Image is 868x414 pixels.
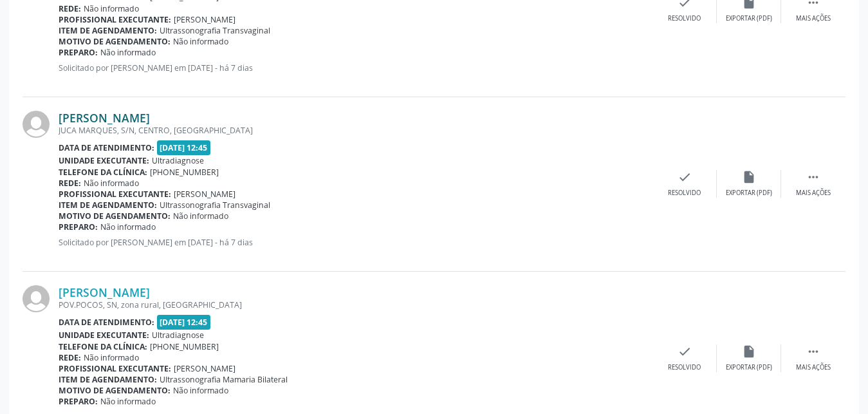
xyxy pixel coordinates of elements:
[59,221,98,232] b: Preparo:
[59,317,154,328] b: Data de atendimento:
[59,352,81,363] b: Rede:
[84,178,139,189] span: Não informado
[157,140,211,155] span: [DATE] 12:45
[678,344,692,359] i: check
[668,363,701,372] div: Resolvido
[59,14,171,25] b: Profissional executante:
[726,189,772,198] div: Exportar (PDF)
[174,189,235,200] span: [PERSON_NAME]
[173,385,228,396] span: Não informado
[100,47,156,58] span: Não informado
[160,200,270,211] span: Ultrassonografia Transvaginal
[23,111,50,138] img: img
[150,167,219,178] span: [PHONE_NUMBER]
[157,315,211,330] span: [DATE] 12:45
[59,211,171,221] b: Motivo de agendamento:
[59,189,171,200] b: Profissional executante:
[59,341,147,352] b: Telefone da clínica:
[59,62,652,73] p: Solicitado por [PERSON_NAME] em [DATE] - há 7 dias
[796,189,831,198] div: Mais ações
[678,170,692,184] i: check
[59,374,157,385] b: Item de agendamento:
[742,170,756,184] i: insert_drive_file
[150,341,219,352] span: [PHONE_NUMBER]
[726,14,772,23] div: Exportar (PDF)
[59,200,157,211] b: Item de agendamento:
[152,330,204,341] span: Ultradiagnose
[59,285,150,299] a: [PERSON_NAME]
[59,155,149,166] b: Unidade executante:
[160,374,288,385] span: Ultrassonografia Mamaria Bilateral
[59,385,171,396] b: Motivo de agendamento:
[84,3,139,14] span: Não informado
[796,363,831,372] div: Mais ações
[59,111,150,125] a: [PERSON_NAME]
[59,142,154,153] b: Data de atendimento:
[152,155,204,166] span: Ultradiagnose
[173,211,228,221] span: Não informado
[59,299,652,310] div: POV.POCOS, SN, zona rural, [GEOGRAPHIC_DATA]
[59,167,147,178] b: Telefone da clínica:
[84,352,139,363] span: Não informado
[742,344,756,359] i: insert_drive_file
[806,170,820,184] i: 
[59,3,81,14] b: Rede:
[668,14,701,23] div: Resolvido
[726,363,772,372] div: Exportar (PDF)
[59,363,171,374] b: Profissional executante:
[174,363,235,374] span: [PERSON_NAME]
[23,285,50,312] img: img
[100,221,156,232] span: Não informado
[174,14,235,25] span: [PERSON_NAME]
[59,330,149,341] b: Unidade executante:
[173,36,228,47] span: Não informado
[100,396,156,407] span: Não informado
[160,25,270,36] span: Ultrassonografia Transvaginal
[806,344,820,359] i: 
[59,125,652,136] div: JUCA MARQUES, S/N, CENTRO, [GEOGRAPHIC_DATA]
[59,36,171,47] b: Motivo de agendamento:
[668,189,701,198] div: Resolvido
[59,237,652,248] p: Solicitado por [PERSON_NAME] em [DATE] - há 7 dias
[796,14,831,23] div: Mais ações
[59,396,98,407] b: Preparo:
[59,25,157,36] b: Item de agendamento:
[59,178,81,189] b: Rede:
[59,47,98,58] b: Preparo:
